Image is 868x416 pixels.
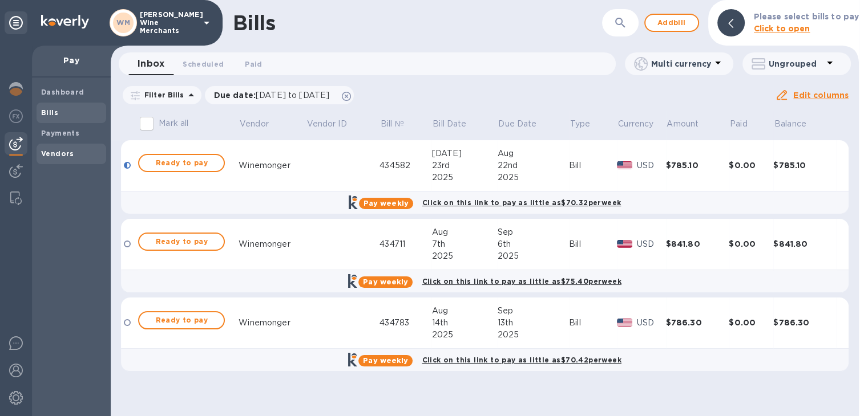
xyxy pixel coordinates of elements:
[644,14,699,32] button: Addbill
[774,118,806,130] p: Balance
[498,226,569,238] div: Sep
[306,118,346,130] p: Vendor ID
[498,160,569,172] div: 22nd
[306,118,361,130] span: Vendor ID
[140,11,197,35] p: [PERSON_NAME] Wine Merchants
[183,58,224,70] span: Scheduled
[233,11,275,35] h1: Bills
[729,160,773,171] div: $0.00
[773,160,837,171] div: $785.10
[773,238,837,250] div: $841.80
[667,118,713,130] span: Amount
[148,156,215,170] span: Ready to pay
[148,235,215,248] span: Ready to pay
[769,58,823,70] p: Ungrouped
[431,160,497,172] div: 23rd
[569,160,617,172] div: Bill
[138,233,225,251] button: Ready to pay
[138,56,164,72] span: Inbox
[159,117,188,129] p: Mark all
[569,238,617,250] div: Bill
[570,118,605,130] span: Type
[498,317,569,329] div: 13th
[498,250,569,262] div: 2025
[245,58,262,70] span: Paid
[148,313,215,327] span: Ready to pay
[41,15,89,28] img: Logo
[431,238,497,250] div: 7th
[431,305,497,317] div: Aug
[666,317,729,328] div: $786.30
[433,118,466,130] p: Bill Date
[41,55,102,66] p: Pay
[793,91,849,100] u: Edit columns
[498,118,536,130] p: Due Date
[431,250,497,262] div: 2025
[431,226,497,238] div: Aug
[363,278,408,286] b: Pay weekly
[380,238,431,250] div: 434711
[116,18,130,27] b: WM
[380,160,431,172] div: 434582
[205,86,354,104] div: Due date:[DATE] to [DATE]
[754,24,810,33] b: Click to open
[498,238,569,250] div: 6th
[666,238,729,250] div: $841.80
[422,356,621,364] b: Click on this link to pay as little as $70.42 per week
[498,329,569,341] div: 2025
[498,148,569,160] div: Aug
[381,118,419,130] span: Bill №
[569,317,617,329] div: Bill
[138,311,225,329] button: Ready to pay
[380,317,431,329] div: 434783
[431,317,497,329] div: 14th
[637,317,666,329] p: USD
[637,238,666,250] p: USD
[256,91,329,100] span: [DATE] to [DATE]
[214,89,336,101] p: Due date :
[41,108,58,117] b: Bills
[422,277,621,286] b: Click on this link to pay as little as $75.40 per week
[773,317,837,328] div: $786.30
[617,240,632,248] img: USD
[431,172,497,183] div: 2025
[729,238,773,250] div: $0.00
[41,129,79,137] b: Payments
[9,109,23,123] img: Foreign exchange
[730,118,748,130] p: Paid
[431,329,497,341] div: 2025
[239,317,305,329] div: Winemonger
[498,305,569,317] div: Sep
[617,161,632,169] img: USD
[774,118,821,130] span: Balance
[240,118,284,130] span: Vendor
[618,118,653,130] p: Currency
[666,160,729,171] div: $785.10
[617,319,632,327] img: USD
[729,317,773,328] div: $0.00
[431,148,497,160] div: [DATE]
[5,11,27,34] div: Unpin categories
[363,356,408,365] b: Pay weekly
[637,160,666,172] p: USD
[381,118,404,130] p: Bill №
[655,16,689,30] span: Add bill
[140,90,184,100] p: Filter Bills
[41,88,84,96] b: Dashboard
[570,118,591,130] p: Type
[433,118,481,130] span: Bill Date
[240,118,269,130] p: Vendor
[498,118,551,130] span: Due Date
[754,12,859,21] b: Please select bills to pay
[41,149,74,158] b: Vendors
[364,199,409,207] b: Pay weekly
[651,58,711,70] p: Multi currency
[239,160,305,172] div: Winemonger
[730,118,762,130] span: Paid
[667,118,699,130] p: Amount
[422,198,621,207] b: Click on this link to pay as little as $70.32 per week
[138,154,225,172] button: Ready to pay
[498,172,569,183] div: 2025
[239,238,305,250] div: Winemonger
